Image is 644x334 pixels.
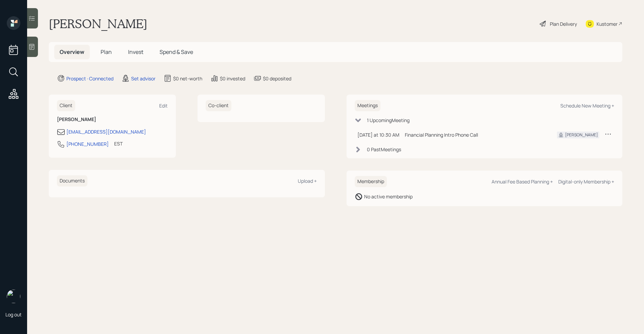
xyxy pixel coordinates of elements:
div: Log out [5,311,22,318]
div: Financial Planning Intro Phone Call [405,131,546,138]
div: No active membership [364,193,413,200]
div: Upload + [298,178,317,184]
div: Prospect · Connected [66,75,113,82]
div: Edit [159,102,168,109]
h6: Client [57,100,75,111]
h6: Documents [57,175,87,186]
div: Plan Delivery [550,20,577,27]
span: Plan [101,48,112,56]
div: Schedule New Meeting + [560,102,614,109]
div: [DATE] at 10:30 AM [357,131,399,138]
h6: Meetings [355,100,380,111]
div: $0 net-worth [173,75,202,82]
img: retirable_logo.png [7,290,20,303]
div: [EMAIL_ADDRESS][DOMAIN_NAME] [66,128,146,135]
div: Set advisor [131,75,155,82]
h6: [PERSON_NAME] [57,117,168,122]
span: Overview [60,48,84,56]
div: $0 invested [220,75,245,82]
h6: Membership [355,176,387,187]
div: Digital-only Membership + [558,178,614,185]
h6: Co-client [206,100,231,111]
div: EST [114,140,123,147]
div: 1 Upcoming Meeting [367,117,410,124]
span: Invest [128,48,143,56]
div: [PHONE_NUMBER] [66,140,109,148]
div: Kustomer [597,20,618,27]
div: 0 Past Meeting s [367,146,401,153]
div: Annual Fee Based Planning + [492,178,553,185]
div: [PERSON_NAME] [565,132,598,138]
h1: [PERSON_NAME] [49,16,147,31]
div: $0 deposited [263,75,291,82]
span: Spend & Save [160,48,193,56]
